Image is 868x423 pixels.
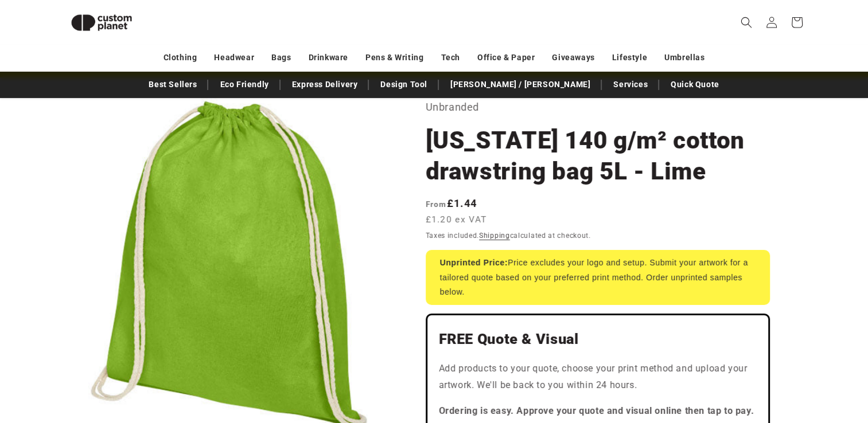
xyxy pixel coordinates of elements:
a: Design Tool [375,75,433,95]
img: Custom Planet [61,5,142,41]
a: Clothing [164,48,197,68]
a: Drinkware [309,48,348,68]
a: Eco Friendly [214,75,274,95]
a: Express Delivery [286,75,364,95]
h1: [US_STATE] 140 g/m² cotton drawstring bag 5L - Lime [426,125,770,187]
h2: FREE Quote & Visual [439,330,757,348]
a: Headwear [214,48,254,68]
a: Shipping [479,232,510,240]
summary: Search [734,10,759,35]
a: Office & Paper [477,48,535,68]
span: £1.20 ex VAT [426,213,487,226]
strong: Unprinted Price: [440,258,508,267]
strong: £1.44 [426,197,477,209]
a: Tech [441,48,460,68]
p: Unbranded [426,98,770,116]
a: Best Sellers [143,75,203,95]
a: Quick Quote [665,75,725,95]
p: Add products to your quote, choose your print method and upload your artwork. We'll be back to yo... [439,361,757,394]
div: Taxes included. calculated at checkout. [426,230,770,241]
a: Umbrellas [664,48,704,68]
div: Price excludes your logo and setup. Submit your artwork for a tailored quote based on your prefer... [426,250,770,305]
a: [PERSON_NAME] / [PERSON_NAME] [445,75,596,95]
a: Bags [271,48,291,68]
a: Giveaways [552,48,594,68]
iframe: Chat Widget [676,299,868,423]
a: Pens & Writing [365,48,423,68]
a: Services [608,75,653,95]
a: Lifestyle [612,48,647,68]
span: From [426,199,447,209]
